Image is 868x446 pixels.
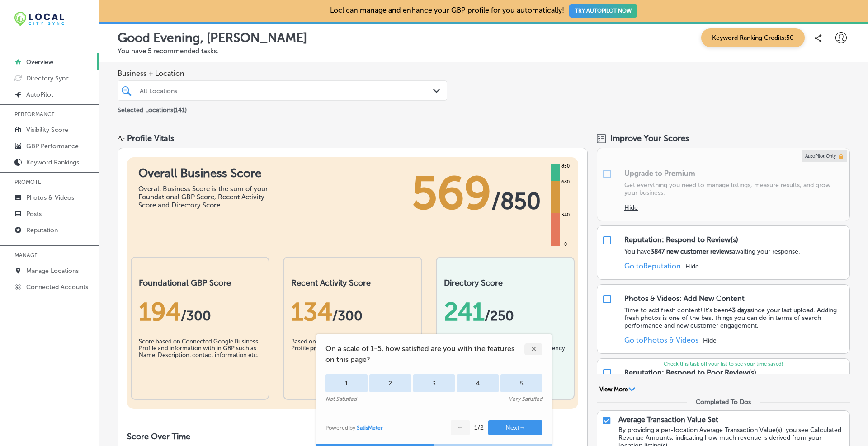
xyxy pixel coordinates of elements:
[610,133,689,143] span: Improve Your Scores
[14,12,64,26] img: 12321ecb-abad-46dd-be7f-2600e8d3409flocal-city-sync-logo-rectangle.png
[451,420,470,435] button: ←
[509,396,542,402] div: Very Satisfied
[412,166,491,221] span: 569
[127,133,174,143] div: Profile Vitals
[624,204,638,211] button: Hide
[524,343,542,355] div: ✕
[26,194,74,202] p: Photos & Videos
[651,248,732,255] strong: 3847 new customer reviews
[624,248,800,255] p: You have awaiting your response.
[457,374,499,392] div: 4
[291,278,414,288] h2: Recent Activity Score
[624,306,845,329] p: Time to add fresh content! It's been since your last upload. Adding fresh photos is one of the be...
[325,343,524,365] span: On a scale of 1-5, how satisfied are you with the features on this page?
[140,87,434,94] div: All Locations
[139,338,261,383] div: Score based on Connected Google Business Profile and information with in GBP such as Name, Descri...
[310,345,378,352] b: promoting your business
[562,241,569,248] div: 0
[485,308,514,324] span: /250
[26,159,79,166] p: Keyword Rankings
[118,103,187,114] p: Selected Locations ( 141 )
[291,338,414,383] div: Based on of your Google Business Profile .
[444,278,566,288] h2: Directory Score
[474,424,484,432] div: 1 / 2
[26,283,88,291] p: Connected Accounts
[624,262,681,270] a: Go toReputation
[685,263,699,270] button: Hide
[291,297,414,327] div: 134
[26,142,79,150] p: GBP Performance
[325,396,357,402] div: Not Satisfied
[118,30,307,45] p: Good Evening, [PERSON_NAME]
[138,166,274,180] h1: Overall Business Score
[369,374,411,392] div: 2
[118,47,850,55] p: You have 5 recommended tasks.
[624,235,738,244] div: Reputation: Respond to Review(s)
[569,4,637,18] button: TRY AUTOPILOT NOW
[413,374,455,392] div: 3
[26,91,53,99] p: AutoPilot
[560,163,571,170] div: 850
[491,188,541,215] span: / 850
[624,336,698,344] a: Go toPhotos & Videos
[701,28,805,47] span: Keyword Ranking Credits: 50
[357,425,383,431] a: SatisMeter
[325,374,368,392] div: 1
[597,361,849,367] p: Check this task off your list to see your time saved!
[138,185,274,209] div: Overall Business Score is the sum of your Foundational GBP Score, Recent Activity Score and Direc...
[500,374,542,392] div: 5
[26,267,79,275] p: Manage Locations
[127,432,578,441] h2: Score Over Time
[728,306,750,314] strong: 43 days
[118,69,447,78] span: Business + Location
[26,226,58,234] p: Reputation
[560,178,571,186] div: 680
[696,398,751,406] div: Completed To Dos
[597,385,638,394] button: View More
[26,58,53,66] p: Overview
[560,211,571,219] div: 340
[624,368,756,377] div: Reputation: Respond to Poor Review(s)
[181,308,211,324] span: / 300
[139,278,261,288] h2: Foundational GBP Score
[26,210,42,218] p: Posts
[444,297,566,327] div: 241
[139,297,261,327] div: 194
[618,415,718,424] p: Average Transaction Value Set
[624,294,745,303] div: Photos & Videos: Add New Content
[703,337,717,344] button: Hide
[325,425,383,431] div: Powered by
[26,75,69,82] p: Directory Sync
[332,308,363,324] span: /300
[488,420,542,435] button: Next→
[26,126,68,134] p: Visibility Score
